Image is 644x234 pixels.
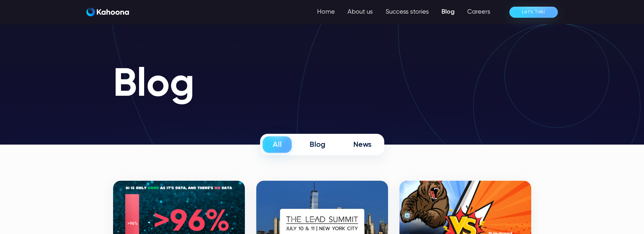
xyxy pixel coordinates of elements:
[353,140,372,149] div: News
[113,63,531,107] h1: Blog
[461,6,497,18] a: Careers
[86,8,129,17] a: home
[273,140,282,149] div: All
[509,7,558,18] a: Let’s Talk!
[311,6,341,18] a: Home
[341,6,379,18] a: About us
[435,6,461,18] a: Blog
[86,8,129,16] img: Kahoona logo white
[309,140,325,149] div: Blog
[522,7,545,17] div: Let’s Talk!
[379,6,435,18] a: Success stories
